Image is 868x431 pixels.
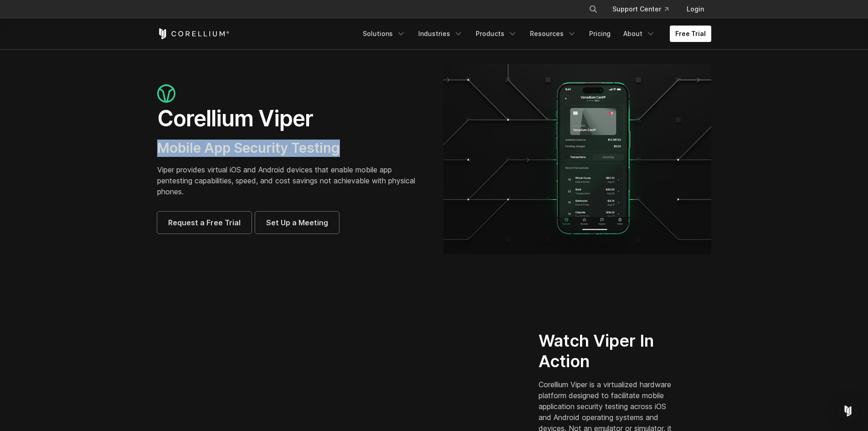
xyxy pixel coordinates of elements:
span: Request a Free Trial [168,217,241,228]
a: Resources [524,26,582,42]
h2: Watch Viper In Action [539,331,677,372]
a: Pricing [584,26,616,42]
a: About [618,26,661,42]
a: Request a Free Trial [157,212,252,234]
a: Industries [413,26,468,42]
div: Open Intercom Messenger [837,400,859,422]
a: Solutions [357,26,411,42]
h1: Corellium Viper [157,105,425,132]
div: Navigation Menu [357,26,711,42]
div: Navigation Menu [578,1,711,17]
button: Search [585,1,601,17]
p: Viper provides virtual iOS and Android devices that enable mobile app pentesting capabilities, sp... [157,164,425,197]
img: viper_icon_large [157,84,175,103]
a: Corellium Home [157,28,230,39]
span: Set Up a Meeting [266,217,328,228]
a: Products [470,26,523,42]
a: Login [679,1,711,17]
a: Support Center [605,1,676,17]
a: Free Trial [670,26,711,42]
img: viper_hero [443,64,711,254]
a: Set Up a Meeting [255,212,339,234]
span: Mobile App Security Testing [157,140,340,156]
